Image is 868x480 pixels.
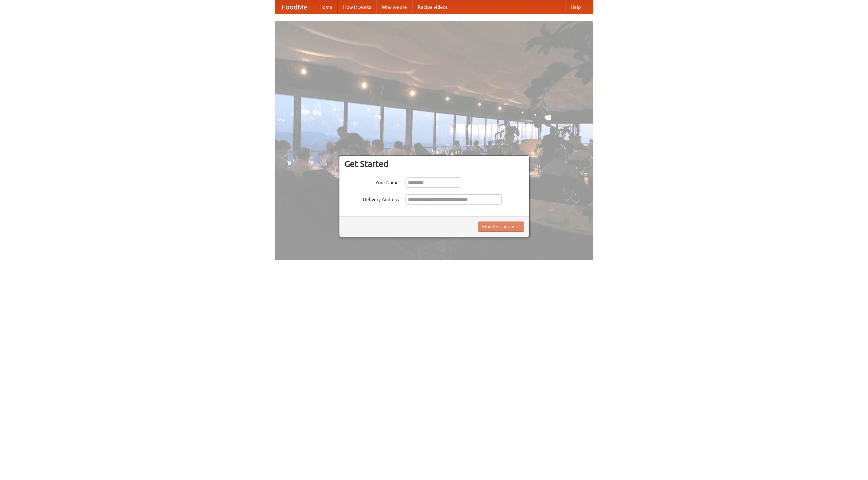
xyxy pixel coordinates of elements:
a: Recipe videos [412,0,453,14]
a: How it works [338,0,376,14]
h3: Get Started [344,159,524,169]
a: Home [314,0,338,14]
button: Find Restaurants! [478,222,524,232]
a: FoodMe [275,0,314,14]
a: Help [565,0,586,14]
a: Who we are [376,0,412,14]
label: Your Name [344,177,399,186]
label: Delivery Address [344,194,399,203]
